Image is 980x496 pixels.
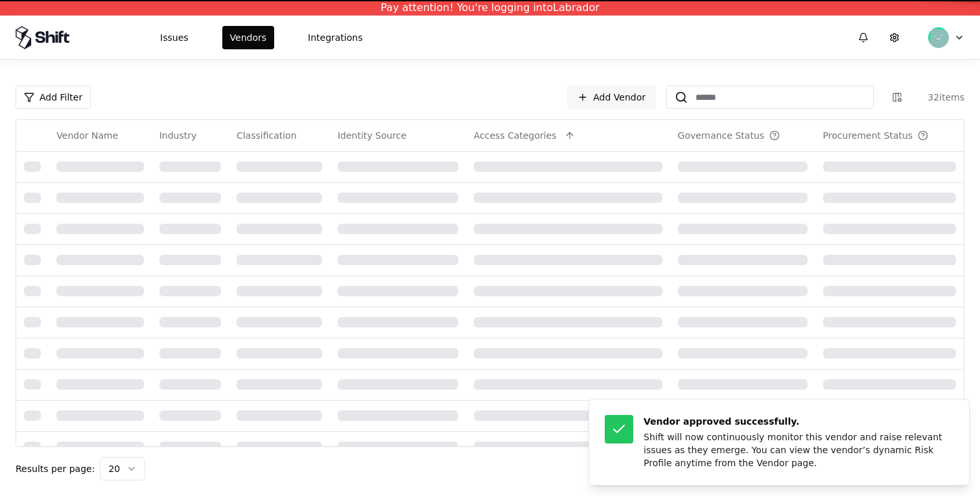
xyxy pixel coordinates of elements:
[237,129,297,142] div: Classification
[56,129,118,142] div: Vendor Name
[300,26,370,49] button: Integrations
[338,129,406,142] div: Identity Source
[16,462,95,475] p: Results per page:
[644,431,948,469] div: Shift will now continuously monitor this vendor and raise relevant issues as they emerge. You can...
[823,129,913,142] div: Procurement Status
[222,26,274,49] button: Vendors
[152,26,196,49] button: Issues
[474,129,557,142] div: Access Categories
[567,86,656,109] a: Add Vendor
[678,129,765,142] div: Governance Status
[913,91,964,104] div: 32 items
[16,86,91,109] button: Add Filter
[159,129,197,142] div: Industry
[644,415,948,428] div: Vendor approved successfully.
